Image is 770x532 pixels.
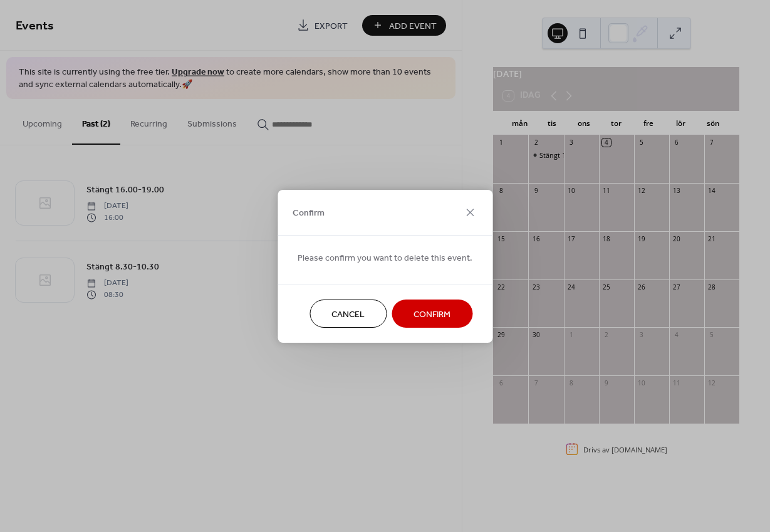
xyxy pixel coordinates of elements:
span: Cancel [331,308,365,321]
button: Cancel [310,300,387,328]
button: Confirm [392,300,472,328]
span: Please confirm you want to delete this event. [298,251,472,264]
span: Confirm [293,207,325,220]
span: Confirm [414,308,450,321]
